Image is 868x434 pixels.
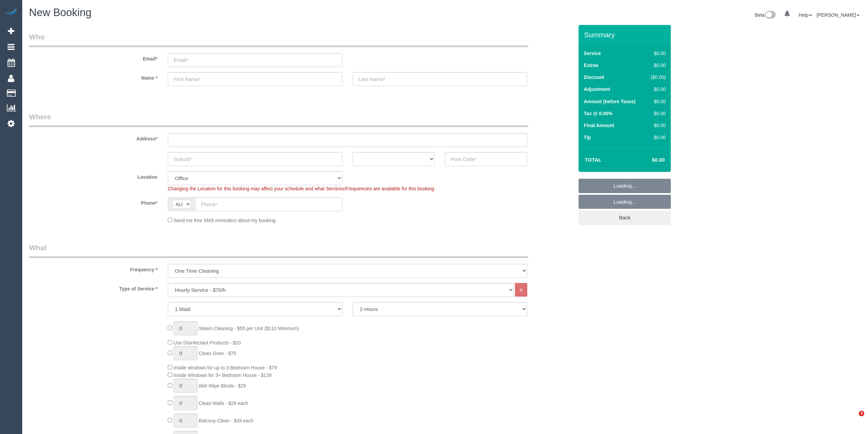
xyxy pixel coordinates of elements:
label: Final Amount [584,122,614,129]
input: Phone* [195,197,342,211]
iframe: Intercom live chat [845,411,861,427]
label: Service [584,50,601,57]
label: Tip [584,134,591,141]
div: $0.00 [648,122,666,129]
span: Steam Cleaning - $55 per Unit ($110 Minimum) [199,326,299,331]
h3: Summary [584,31,667,39]
span: Wet Wipe Blinds - $29 [199,383,246,389]
legend: Who [29,32,528,47]
span: Use Disinfectant Products - $20 [174,340,241,345]
a: Help [799,12,812,18]
span: Clean Walls - $29 each [199,401,248,406]
span: 3 [859,411,864,416]
label: Location [24,171,163,180]
span: New Booking [29,6,92,18]
img: New interface [764,11,776,20]
a: Back [579,211,671,225]
label: Frequency * [24,264,163,273]
div: $0.00 [648,110,666,117]
label: Extras [584,62,598,69]
label: Email* [24,53,163,62]
div: $0.00 [648,98,666,105]
legend: Where [29,112,528,127]
span: Send me free SMS reminders about my booking [174,218,276,223]
legend: What [29,243,528,258]
div: ($0.00) [648,74,666,81]
label: Phone* [24,197,163,206]
label: Tax @ 0.00% [584,110,612,117]
label: Discount [584,74,604,81]
div: $0.00 [648,134,666,141]
span: Inside windows for up to 3 Bedroom House - $79 [174,365,277,370]
label: Adjustment [584,86,610,93]
span: Balcony Clean - $39 each [199,418,254,423]
a: [PERSON_NAME] [817,12,859,18]
input: First Name* [168,72,342,86]
span: Clean Oven - $75 [199,351,236,356]
input: Post Code* [445,152,527,166]
input: Email* [168,53,342,67]
label: Address* [24,133,163,142]
div: $0.00 [648,50,666,57]
label: Amount (before Taxes) [584,98,635,105]
label: Name * [24,72,163,81]
span: Changing the Location for this booking may affect your schedule and what Services/Frequencies are... [168,186,435,191]
div: $0.00 [648,62,666,69]
div: $0.00 [648,86,666,93]
a: Beta [755,12,776,18]
h4: $0.00 [632,157,665,163]
strong: Total [585,157,601,163]
input: Suburb* [168,152,342,166]
span: Inside Windows for 3+ Bedroom House - $139 [174,372,272,378]
img: Automaid Logo [4,7,18,16]
input: Last Name* [353,72,527,86]
label: Type of Service * [24,283,163,292]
